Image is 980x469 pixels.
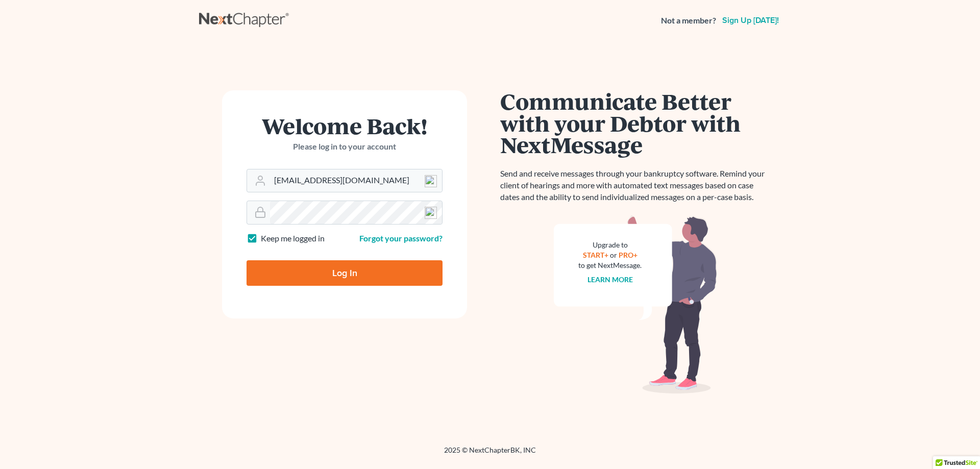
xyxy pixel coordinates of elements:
[554,215,717,394] img: nextmessage_bg-59042aed3d76b12b5cd301f8e5b87938c9018125f34e5fa2b7a6b67550977c72.svg
[661,15,716,27] strong: Not a member?
[261,233,325,244] label: Keep me logged in
[359,233,443,243] a: Forgot your password?
[578,260,642,270] div: to get NextMessage.
[247,115,443,137] h1: Welcome Back!
[199,445,781,463] div: 2025 © NextChapterBK, INC
[500,168,771,203] p: Send and receive messages through your bankruptcy software. Remind your client of hearings and mo...
[270,169,442,192] input: Email Address
[587,275,633,284] a: Learn more
[500,90,771,156] h1: Communicate Better with your Debtor with NextMessage
[247,260,443,286] input: Log In
[619,251,638,259] a: PRO+
[425,175,437,187] img: npw-badge-icon-locked.svg
[425,207,437,219] img: npw-badge-icon-locked.svg
[720,16,781,24] a: Sign up [DATE]!
[578,240,642,250] div: Upgrade to
[583,251,608,259] a: START+
[247,141,443,153] p: Please log in to your account
[610,251,617,259] span: or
